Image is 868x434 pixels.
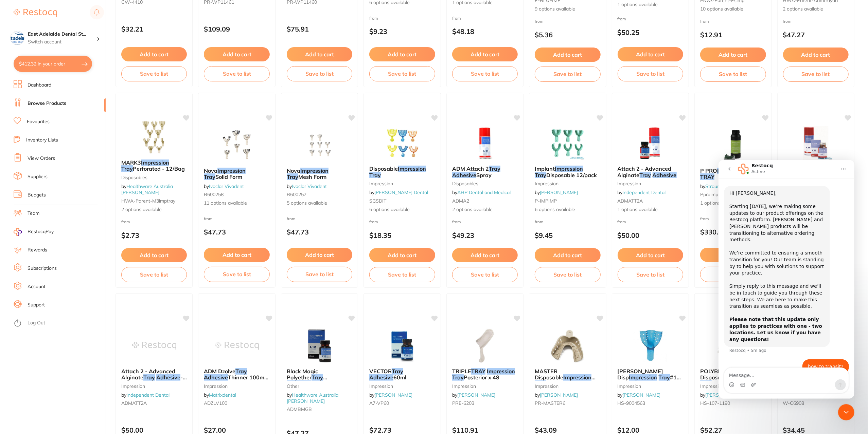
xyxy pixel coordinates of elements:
[618,189,666,195] span: by
[535,383,600,389] small: impression
[700,31,766,39] p: $12.91
[618,231,683,239] p: $50.00
[28,31,96,38] h4: East Adelaide Dental Studio
[463,329,507,363] img: TRIPLE TRAY Impression Tray Posterior x 48
[369,368,392,375] span: VECTOR
[535,67,600,81] button: Save to list
[287,248,352,262] button: Add to cart
[452,374,464,381] em: Tray
[121,248,187,262] button: Add to cart
[28,320,45,326] a: Log Out
[711,329,755,363] img: POLYBITE Disposable Impression Tray Sideless Pack of 50
[298,173,326,180] span: Mesh Form
[476,172,492,178] span: Spray
[204,25,269,33] p: $109.09
[712,380,762,387] span: Sideless Pack of 50
[28,82,51,89] a: Dashboard
[380,329,424,363] img: VECTOR Tray Adhesive 60ml
[369,248,435,262] button: Add to cart
[711,128,755,162] img: P PRO IMPRESSION TRAY
[618,47,683,61] button: Add to cart
[369,267,435,282] button: Save to list
[28,228,54,235] span: RestocqPay
[618,166,683,178] b: Attach 2 - Advanced Alginate Tray Adhesive
[457,189,511,195] a: AHP Dental and Medical
[783,400,804,406] span: W-C6908
[705,392,743,398] a: [PERSON_NAME]
[535,368,600,381] b: MASTER Disposable Impression Tray Size 6 Small Lower x 12
[374,189,428,195] a: [PERSON_NAME] Dental
[618,368,683,381] b: HENRY SCHEIN Disp Impression Tray #1 Lrg/U Perforated 12 pk
[121,25,187,33] p: $32.21
[452,368,471,375] span: TRIPLE
[618,368,663,381] span: [PERSON_NAME] Disp
[398,165,426,172] em: Impression
[204,374,268,387] span: Thinner 100ml Bottle
[463,126,507,160] img: ADM Attach 2 Tray Adhesive Spray
[121,368,187,381] b: Attach 2 - Advanced Alginate Tray Adhesive - 215ml Aerosol Spray
[700,183,729,189] span: by
[121,392,170,398] span: by
[121,159,141,166] span: MARK3
[628,126,672,160] img: Attach 2 - Advanced Alginate Tray Adhesive
[700,383,766,389] small: impression
[380,126,424,160] img: Disposable Impression Tray
[700,48,766,62] button: Add to cart
[700,19,709,24] span: from
[235,368,247,375] em: Tray
[121,426,187,434] p: $50.00
[156,374,180,381] em: Adhesive
[121,206,187,213] span: 2 options available
[292,183,327,189] a: Ivoclar Vivadent
[783,426,849,434] p: $34.45
[287,368,352,381] b: Black Magic Polyether Tray Adhesive 60ml
[215,329,259,363] img: ADM Dzolve Tray Adhesive Thinner 100ml Bottle
[204,400,227,406] span: ADZLV100
[204,191,224,197] span: B600258
[794,126,838,160] img: ADM Attach Alginate Tray Adhesive
[369,383,435,389] small: impression
[287,406,312,412] span: ADMBMGB
[209,392,236,398] a: Matrixdental
[535,206,600,213] span: 6 options available
[28,192,46,199] a: Budgets
[369,47,435,61] button: Add to cart
[369,166,435,178] b: Disposable Impression Tray
[535,231,600,239] p: $9.45
[374,392,412,398] a: [PERSON_NAME]
[204,200,269,207] span: 11 options available
[563,374,591,381] em: Impression
[783,48,849,62] button: Add to cart
[540,189,578,195] a: [PERSON_NAME]
[121,400,147,406] span: ADMATT2A
[452,166,518,178] b: ADM Attach 2 Tray Adhesive Spray
[618,206,683,213] span: 1 options available
[141,159,169,166] em: Impression
[623,189,666,195] a: Independent Dental
[452,231,518,239] p: $49.23
[618,374,681,387] span: #1 Lrg/U Perforated 12 pk
[629,374,657,381] em: Impression
[369,426,435,434] p: $72.73
[287,228,352,236] p: $47.73
[311,380,324,387] span: 60ml
[535,219,544,224] span: from
[369,189,428,195] span: by
[204,248,269,262] button: Add to cart
[535,400,565,406] span: PR-MASTER6
[28,100,66,107] a: Browse Products
[452,368,518,381] b: TRIPLE TRAY Impression Tray Posterior x 48
[132,329,176,363] img: Attach 2 - Advanced Alginate Tray Adhesive - 215ml Aerosol Spray
[489,165,500,172] em: Tray
[452,267,518,282] button: Save to list
[546,126,590,160] img: Implant Impression Tray Disposable 12/pack
[535,19,544,24] span: from
[618,1,683,8] span: 1 options available
[452,165,489,172] span: ADM Attach 2
[369,206,435,213] span: 6 options available
[369,400,389,406] span: A7-VP60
